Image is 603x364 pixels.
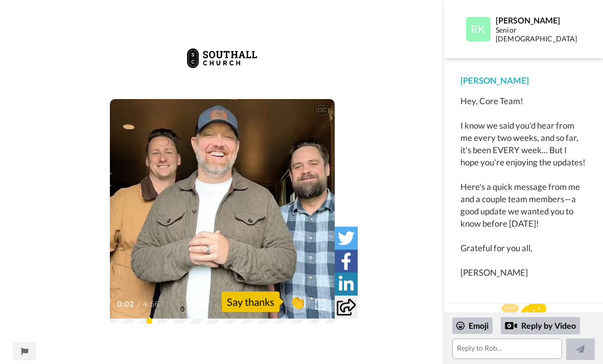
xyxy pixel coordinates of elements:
div: [PERSON_NAME] [460,75,587,87]
div: Hey, Core Team! I know we said you'd hear from me every two weeks, and so far, it's been EVERY we... [460,95,587,279]
button: 👏 [285,290,310,313]
div: Reply by Video [505,320,517,332]
img: Full screen [315,299,326,309]
span: 0:02 [117,298,135,310]
img: da53c747-890d-4ee8-a87d-ed103e7d6501 [185,38,258,79]
span: 👏 [285,294,310,310]
div: Reply by Video [501,317,580,334]
div: Emoji [452,318,493,334]
span: / [137,298,141,310]
span: 4:56 [143,298,160,310]
div: Say thanks [222,292,280,312]
img: Profile Image [466,17,491,41]
div: CC [316,105,329,115]
div: [PERSON_NAME] [496,15,586,25]
div: Senior [DEMOGRAPHIC_DATA] [496,26,586,43]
